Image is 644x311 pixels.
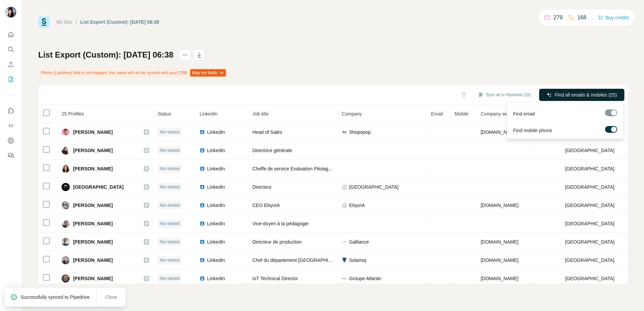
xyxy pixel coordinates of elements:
[349,257,366,264] span: Solarisq
[565,184,615,190] span: [GEOGRAPHIC_DATA]
[62,183,70,191] img: Avatar
[513,127,552,134] span: Find mobile phone
[5,149,16,162] button: Feedback
[349,275,382,282] span: Groupe Atlantic
[565,276,615,281] span: [GEOGRAPHIC_DATA]
[565,221,615,226] span: [GEOGRAPHIC_DATA]
[207,202,225,209] span: LinkedIn
[38,49,174,60] h1: List Export (Custom): [DATE] 06:38
[481,239,519,245] span: [DOMAIN_NAME]
[80,19,159,25] div: List Export (Custom): [DATE] 06:38
[207,165,225,172] span: LinkedIn
[5,73,16,85] button: My lists
[73,147,113,154] span: [PERSON_NAME]
[62,274,70,283] img: Avatar
[349,239,369,245] span: Galliance
[481,203,519,208] span: [DOMAIN_NAME]
[160,257,180,263] span: Not started
[481,129,519,135] span: [DOMAIN_NAME]
[481,111,518,117] span: Company website
[200,257,205,263] img: LinkedIn logo
[565,257,615,263] span: [GEOGRAPHIC_DATA]
[5,105,16,117] button: Use Surfe on LinkedIn
[62,146,70,154] img: Avatar
[565,203,615,208] span: [GEOGRAPHIC_DATA]
[158,111,171,117] span: Status
[73,129,113,136] span: [PERSON_NAME]
[62,238,70,246] img: Avatar
[539,89,624,101] button: Find all emails & mobiles (25)
[160,202,180,208] span: Not started
[565,166,615,171] span: [GEOGRAPHIC_DATA]
[252,184,272,190] span: Directeur
[160,129,180,135] span: Not started
[62,256,70,264] img: Avatar
[73,275,113,282] span: [PERSON_NAME]
[455,111,468,117] span: Mobile
[73,239,113,245] span: [PERSON_NAME]
[349,202,365,209] span: ElsyvIA
[5,28,16,41] button: Quick start
[105,294,117,300] span: Close
[73,202,113,209] span: [PERSON_NAME]
[200,239,205,245] img: LinkedIn logo
[21,294,96,300] p: Successfully synced to Pipedrive.
[200,203,205,208] img: LinkedIn logo
[252,111,269,117] span: Job title
[160,147,180,153] span: Not started
[207,220,225,227] span: LinkedIn
[207,147,225,154] span: LinkedIn
[5,134,16,147] button: Dashboard
[62,111,84,117] span: 25 Profiles
[160,166,180,172] span: Not started
[207,239,225,245] span: LinkedIn
[73,165,113,172] span: [PERSON_NAME]
[160,275,180,282] span: Not started
[481,257,519,263] span: [DOMAIN_NAME]
[598,13,629,22] button: Buy credits
[200,184,205,190] img: LinkedIn logo
[431,111,443,117] span: Email
[252,257,403,263] span: Chef du département [GEOGRAPHIC_DATA] et [GEOGRAPHIC_DATA]
[160,184,180,190] span: Not started
[190,69,226,77] button: Map my fields
[252,203,280,208] span: CEO ElsyvIA
[207,275,225,282] span: LinkedIn
[252,239,302,245] span: Directeur de production
[342,257,347,263] img: company-logo
[160,221,180,227] span: Not started
[5,58,16,70] button: Enrich CSV
[349,129,371,136] span: Shopopop
[252,276,298,281] span: IoT Technical Director
[76,19,77,25] li: /
[207,257,225,264] span: LinkedIn
[565,239,615,245] span: [GEOGRAPHIC_DATA]
[555,91,617,98] span: Find all emails & mobiles (25)
[180,49,190,60] button: actions
[100,291,122,303] button: Close
[62,128,70,136] img: Avatar
[342,239,347,245] img: company-logo
[5,120,16,132] button: Use Surfe API
[513,110,535,117] span: Find email
[200,276,205,281] img: LinkedIn logo
[252,129,282,135] span: Head of Sales
[207,184,225,190] span: LinkedIn
[200,111,217,117] span: LinkedIn
[252,221,308,226] span: Vice-doyen à la pédagogie
[38,16,50,28] img: Surfe Logo
[481,276,519,281] span: [DOMAIN_NAME]
[349,184,398,190] span: [GEOGRAPHIC_DATA]
[200,148,205,153] img: LinkedIn logo
[200,166,205,171] img: LinkedIn logo
[62,201,70,209] img: Avatar
[252,166,367,171] span: Cheffe de service Evaluation Pilotage et Audit (SEPIA)
[38,67,227,79] div: Phone (Landline) field is not mapped, this value will not be synced with your CRM
[473,90,536,100] button: Sync all to Pipedrive (25)
[200,129,205,135] img: LinkedIn logo
[160,239,180,245] span: Not started
[73,184,124,190] span: [GEOGRAPHIC_DATA]
[62,220,70,228] img: Avatar
[73,257,113,264] span: [PERSON_NAME]
[342,276,347,281] img: company-logo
